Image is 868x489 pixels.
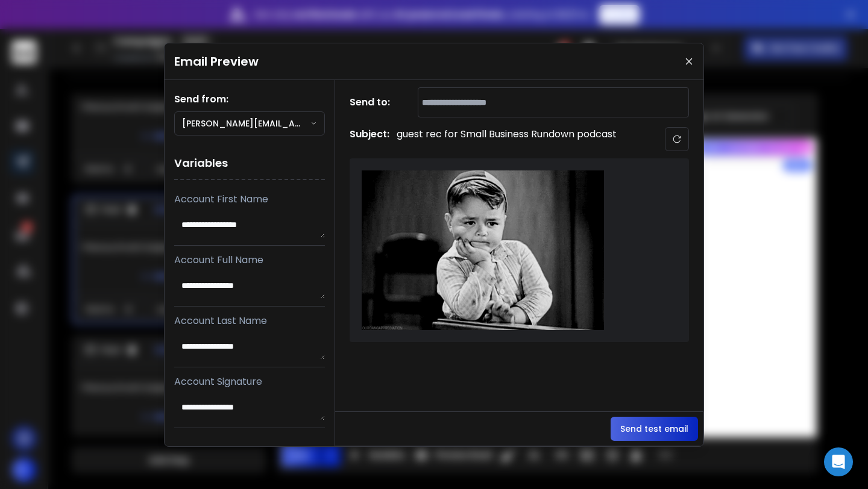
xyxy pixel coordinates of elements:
[350,127,389,151] h1: Subject:
[174,375,325,389] p: Account Signature
[397,127,617,151] p: guest rec for Small Business Rundown podcast
[174,148,325,180] h1: Variables
[174,253,325,267] p: Account Full Name
[611,417,698,441] button: Send test email
[182,117,310,129] p: [PERSON_NAME][EMAIL_ADDRESS][DOMAIN_NAME]
[174,53,259,70] h1: Email Preview
[174,192,325,207] p: Account First Name
[350,95,398,110] h1: Send to:
[174,92,325,107] h1: Send from:
[174,314,325,328] p: Account Last Name
[824,447,853,476] div: Open Intercom Messenger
